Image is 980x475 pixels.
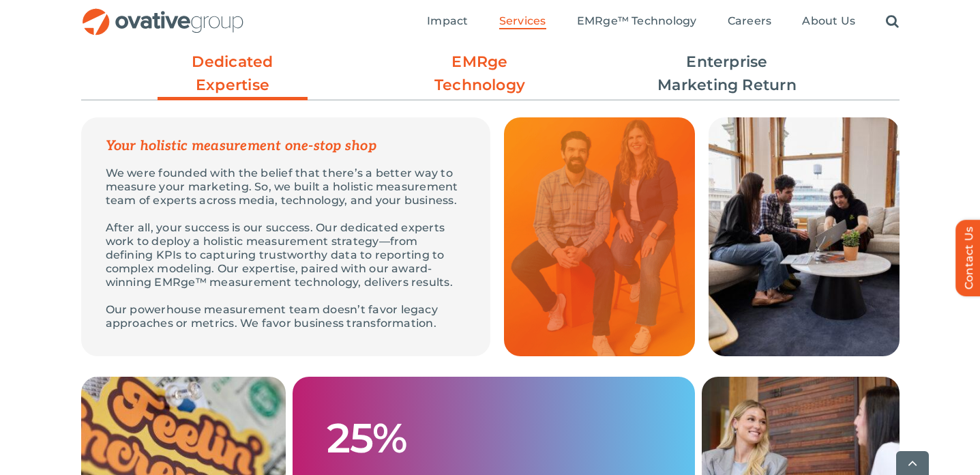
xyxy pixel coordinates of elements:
[81,44,900,104] ul: Post Filters
[499,14,546,28] span: Services
[728,14,772,28] span: Careers
[427,14,468,29] a: Impact
[504,117,695,356] img: Measurement – Grid Quote 1
[802,14,855,29] a: About Us
[106,221,466,289] p: After all, your success is our success. Our dedicated experts work to deploy a holistic measureme...
[405,51,555,97] a: EMRge Technology
[158,51,308,104] a: Dedicated Expertise
[499,14,546,29] a: Services
[728,14,772,29] a: Careers
[327,416,407,460] h1: 25%
[709,117,900,356] img: Measurement – Grid 3
[652,51,802,97] a: Enterprise Marketing Return
[802,14,855,28] span: About Us
[577,14,697,29] a: EMRge™ Technology
[577,14,697,28] span: EMRge™ Technology
[886,14,899,29] a: Search
[106,167,466,207] p: We were founded with the belief that there’s a better way to measure your marketing. So, we built...
[81,7,245,20] a: OG_Full_horizontal_RGB
[427,14,468,28] span: Impact
[106,303,466,330] p: Our powerhouse measurement team doesn’t favor legacy approaches or metrics. We favor business tra...
[106,139,466,153] p: Your holistic measurement one-stop shop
